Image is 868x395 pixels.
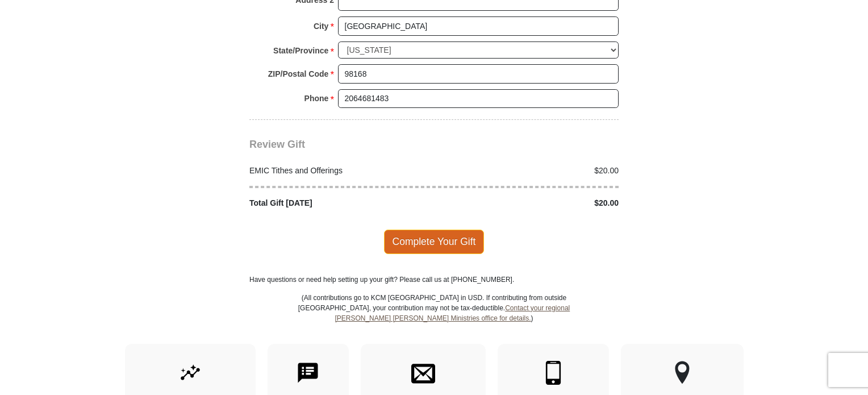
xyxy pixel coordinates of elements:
[335,304,570,322] a: Contact your regional [PERSON_NAME] [PERSON_NAME] Ministries office for details.
[244,197,435,209] div: Total Gift [DATE]
[434,165,625,177] div: $20.00
[298,293,570,344] p: (All contributions go to KCM [GEOGRAPHIC_DATA] in USD. If contributing from outside [GEOGRAPHIC_D...
[249,275,619,285] p: Have questions or need help setting up your gift? Please call us at [PHONE_NUMBER].
[314,18,328,34] strong: City
[674,361,690,385] img: other-region
[541,361,565,385] img: mobile.svg
[304,90,329,106] strong: Phone
[296,361,320,385] img: text-to-give.svg
[178,361,202,385] img: give-by-stock.svg
[411,361,435,385] img: envelope.svg
[384,230,485,253] span: Complete Your Gift
[268,66,329,82] strong: ZIP/Postal Code
[434,197,625,209] div: $20.00
[244,165,435,177] div: EMIC Tithes and Offerings
[249,139,305,150] span: Review Gift
[273,43,328,59] strong: State/Province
